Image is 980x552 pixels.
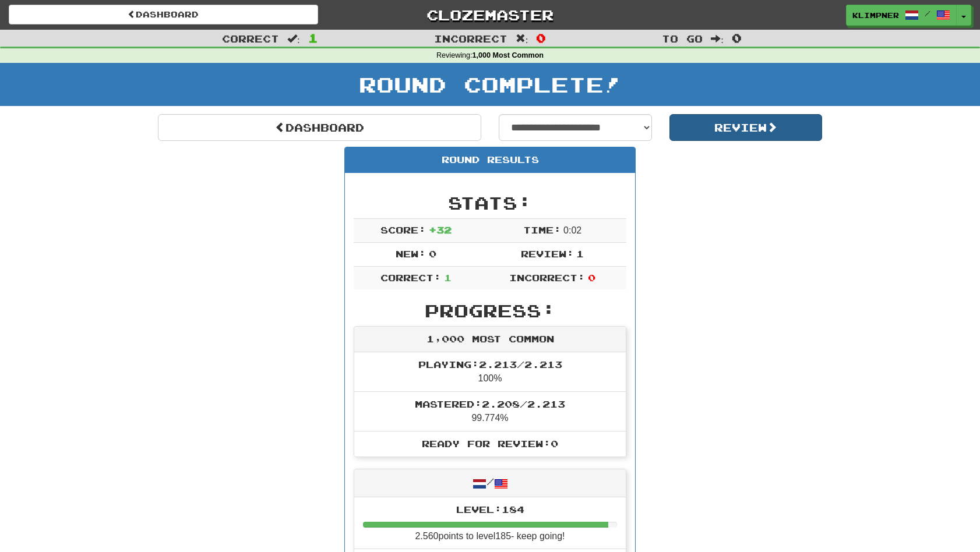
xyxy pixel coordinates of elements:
[4,73,976,96] h1: Round Complete!
[287,34,300,44] span: :
[536,31,546,45] span: 0
[396,248,426,259] span: New:
[336,5,645,25] a: Clozemaster
[925,9,930,17] span: /
[345,147,635,173] div: Round Results
[662,33,703,44] span: To go
[380,272,441,283] span: Correct:
[523,224,561,235] span: Time:
[563,225,581,235] span: 0 : 0 2
[576,248,584,259] span: 1
[852,10,899,20] span: klimpner
[380,224,426,235] span: Score:
[456,504,524,515] span: Level: 184
[711,34,724,44] span: :
[434,33,507,44] span: Incorrect
[588,272,595,283] span: 0
[354,301,626,320] h2: Progress:
[354,352,626,392] li: 100%
[9,5,318,24] a: Dashboard
[669,114,823,141] button: Review
[308,31,318,45] span: 1
[429,224,452,235] span: + 32
[521,248,574,259] span: Review:
[158,114,481,141] a: Dashboard
[354,469,626,497] div: /
[422,438,558,449] span: Ready for Review: 0
[846,5,957,26] a: klimpner /
[732,31,742,45] span: 0
[354,391,626,431] li: 99.774%
[415,398,565,409] span: Mastered: 2.208 / 2.213
[354,497,626,550] li: 2.560 points to level 185 - keep going!
[516,34,528,44] span: :
[354,193,626,213] h2: Stats:
[418,359,562,370] span: Playing: 2.213 / 2.213
[509,272,585,283] span: Incorrect:
[429,248,436,259] span: 0
[444,272,452,283] span: 1
[473,51,544,59] strong: 1,000 Most Common
[354,327,626,352] div: 1,000 Most Common
[222,33,279,44] span: Correct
